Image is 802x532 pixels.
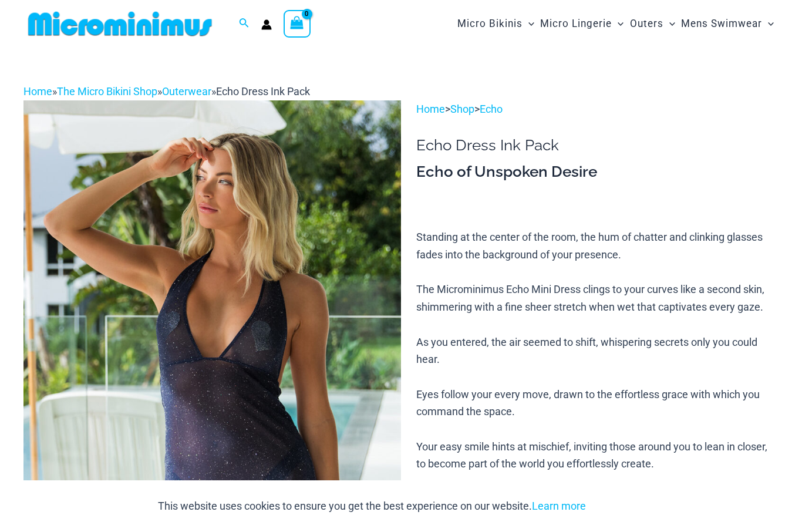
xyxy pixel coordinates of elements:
a: Mens SwimwearMenu ToggleMenu Toggle [678,6,777,42]
p: > > [416,100,779,118]
span: » » » [23,85,310,97]
span: Menu Toggle [762,9,774,39]
a: Home [416,103,445,115]
a: Micro BikinisMenu ToggleMenu Toggle [454,6,537,42]
button: Accept [595,492,645,520]
span: Menu Toggle [663,9,675,39]
span: Menu Toggle [612,9,624,39]
a: Outerwear [162,85,211,97]
a: Micro LingerieMenu ToggleMenu Toggle [537,6,626,42]
span: Mens Swimwear [681,9,762,39]
h1: Echo Dress Ink Pack [416,136,779,154]
a: The Micro Bikini Shop [57,85,157,97]
span: Micro Lingerie [540,9,612,39]
span: Menu Toggle [523,9,534,39]
a: OutersMenu ToggleMenu Toggle [627,6,678,42]
a: Search icon link [239,16,250,31]
a: View Shopping Cart, empty [284,10,311,37]
span: Outers [630,9,663,39]
a: Learn more [532,500,586,512]
a: Echo [480,103,503,115]
a: Account icon link [261,19,272,30]
p: This website uses cookies to ensure you get the best experience on our website. [158,497,586,515]
h3: Echo of Unspoken Desire [416,162,779,182]
a: Home [23,85,52,97]
img: MM SHOP LOGO FLAT [23,11,217,37]
a: Shop [450,103,474,115]
span: Echo Dress Ink Pack [216,85,310,97]
nav: Site Navigation [453,4,779,43]
span: Micro Bikinis [457,9,523,39]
